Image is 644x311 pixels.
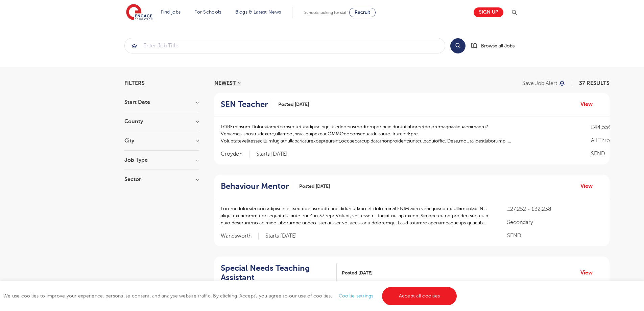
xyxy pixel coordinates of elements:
[278,101,309,108] span: Posted [DATE]
[580,182,598,191] a: View
[579,80,610,86] span: 37 RESULTS
[221,232,259,240] span: Wandsworth
[507,231,603,240] p: SEND
[124,119,199,124] h3: County
[221,181,294,191] a: Behaviour Mentor
[161,9,181,15] a: Find jobs
[124,177,199,182] h3: Sector
[382,287,457,305] a: Accept all cookies
[221,263,337,283] a: Special Needs Teaching Assistant
[221,99,268,109] h2: SEN Teacher
[299,183,330,190] span: Posted [DATE]
[355,10,370,15] span: Recruit
[265,232,297,240] p: Starts [DATE]
[221,181,289,191] h2: Behaviour Mentor
[221,99,273,109] a: SEN Teacher
[522,81,566,86] button: Save job alert
[342,269,373,276] span: Posted [DATE]
[474,7,503,17] a: Sign up
[126,4,152,21] img: Engage Education
[304,10,348,15] span: Schools looking for staff
[221,205,494,226] p: Loremi dolorsita con adipiscin elitsed doeiusmodte incididun utlabo et dolo ma al ENIM adm veni q...
[221,123,577,145] p: LOREmipsum Dolorsitametconsecteturadipiscingelitseddoeiusmodtemporincididuntutlaboreetdoloremagna...
[221,151,249,158] span: Croydon
[235,9,281,15] a: Blogs & Latest News
[507,205,603,213] p: £27,252 - £32,238
[256,151,288,158] p: Starts [DATE]
[124,81,145,86] span: Filters
[125,38,445,53] input: Submit
[221,263,332,283] h2: Special Needs Teaching Assistant
[450,38,466,53] button: Search
[3,293,458,298] span: We use cookies to improve your experience, personalise content, and analyse website traffic. By c...
[124,157,199,163] h3: Job Type
[522,81,557,86] p: Save job alert
[481,42,515,50] span: Browse all Jobs
[471,42,520,50] a: Browse all Jobs
[349,8,376,17] a: Recruit
[124,138,199,143] h3: City
[124,38,445,53] div: Submit
[124,99,199,105] h3: Start Date
[580,100,598,109] a: View
[580,268,598,277] a: View
[507,218,603,226] p: Secondary
[339,293,374,298] a: Cookie settings
[194,9,221,15] a: For Schools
